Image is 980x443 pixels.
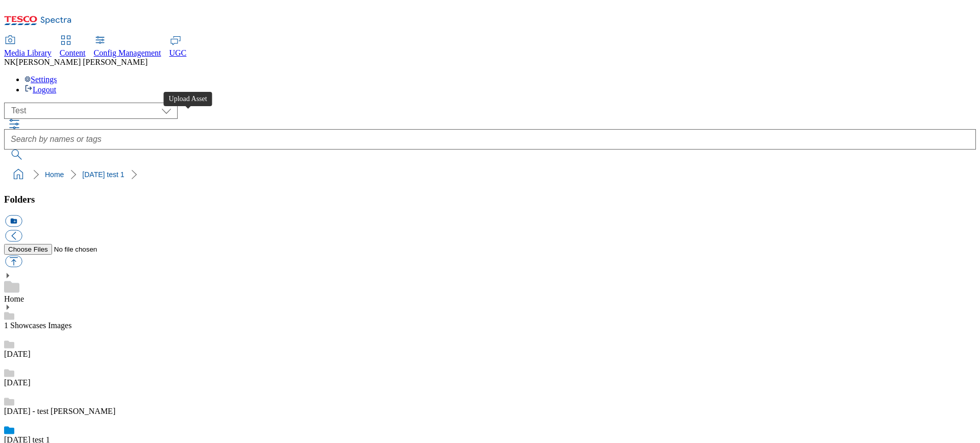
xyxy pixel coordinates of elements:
input: Search by names or tags [4,129,976,150]
span: Config Management [94,48,161,57]
span: [PERSON_NAME] [PERSON_NAME] [16,58,148,66]
a: Settings [24,75,57,84]
a: UGC [169,36,187,58]
h3: Folders [4,194,976,205]
a: Logout [24,85,56,94]
span: NK [4,58,16,66]
a: Media Library [4,36,52,58]
span: Content [60,48,86,57]
a: 1 Showcases Images [4,321,71,330]
a: Content [60,36,86,58]
a: [DATE] [4,350,31,358]
span: Media Library [4,48,52,57]
a: [DATE] - test [PERSON_NAME] [4,407,115,415]
a: Home [45,170,64,179]
a: Home [4,294,24,303]
nav: breadcrumb [4,165,976,184]
a: Config Management [94,36,161,58]
a: [DATE] [4,378,31,387]
span: UGC [169,48,187,57]
a: home [10,166,27,183]
a: [DATE] test 1 [82,170,124,179]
